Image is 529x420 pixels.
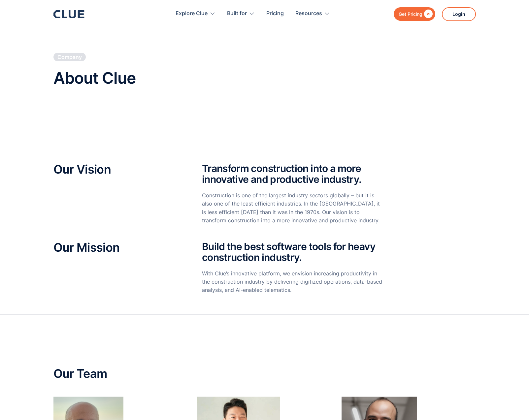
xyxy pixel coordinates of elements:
h1: About Clue [53,70,136,87]
div: Explore Clue [176,3,215,24]
div: Built for [227,3,255,24]
div:  [422,10,433,18]
div: Resources [295,3,322,24]
a: Login [442,7,476,21]
a: Get Pricing [394,7,435,21]
div: Explore Clue [176,3,208,24]
div: Company [57,53,82,61]
h2: Our Vision [53,163,182,176]
div: Get Pricing [399,10,422,18]
h2: Build the best software tools for heavy construction industry. [202,241,383,263]
h2: Transform construction into a more innovative and productive industry. [202,163,383,185]
div: Built for [227,3,247,24]
p: With Clue’s innovative platform, we envision increasing productivity in the construction industry... [202,269,383,294]
h2: Our Team [53,367,476,380]
a: Pricing [266,3,284,24]
h2: Our Mission [53,241,182,254]
div: Resources [295,3,330,24]
p: Construction is one of the largest industry sectors globally – but it is also one of the least ef... [202,191,383,225]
